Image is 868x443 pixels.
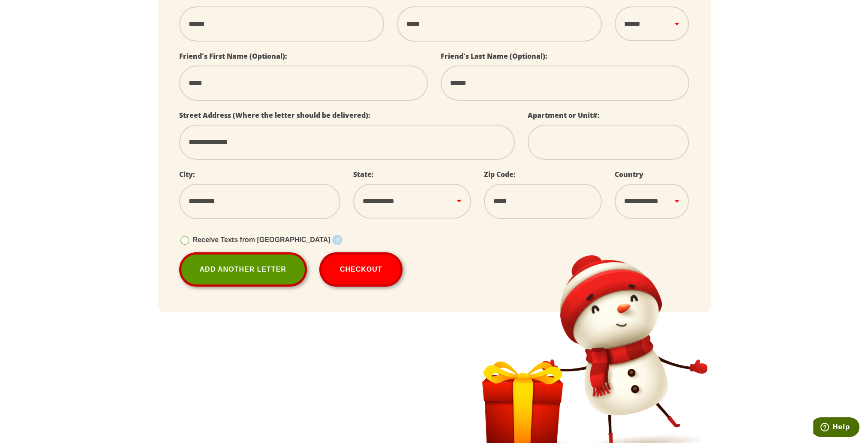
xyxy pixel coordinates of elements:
[353,170,374,179] label: State:
[179,170,195,179] label: City:
[179,252,307,287] a: Add Another Letter
[193,236,330,243] span: Receive Texts from [GEOGRAPHIC_DATA]
[528,111,600,120] label: Apartment or Unit#:
[179,51,287,61] label: Friend's First Name (Optional):
[319,252,403,287] button: Checkout
[484,170,516,179] label: Zip Code:
[441,51,547,61] label: Friend's Last Name (Optional):
[615,170,643,179] label: Country
[813,417,859,439] iframe: Opens a widget where you can find more information
[179,111,370,120] label: Street Address (Where the letter should be delivered):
